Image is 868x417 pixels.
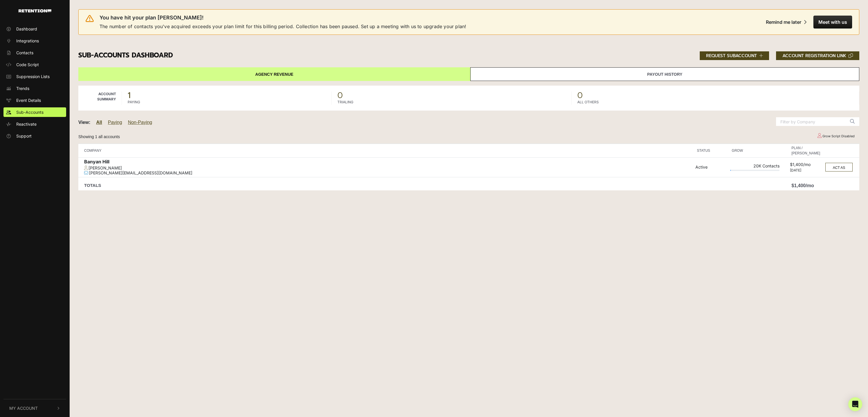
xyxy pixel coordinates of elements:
label: PAYING [128,100,140,105]
div: Plan Usage: 1% [730,170,780,171]
h3: Sub-accounts Dashboard [78,51,859,60]
span: Suppression Lists [16,73,50,80]
td: Account Summary [78,86,122,111]
th: PLAN / [PERSON_NAME] [789,144,823,158]
label: ALL OTHERS [577,100,599,105]
a: Suppression Lists [3,72,66,81]
label: TRIALING [337,100,353,105]
button: Remind me later [761,16,811,28]
div: [PERSON_NAME] [84,166,692,171]
td: TOTALS [78,177,694,190]
a: Payout History [470,67,859,81]
div: $1,400/mo [790,162,822,168]
small: Showing 1 all accounts [78,134,120,139]
button: REQUEST SUBACCOUNT [700,51,769,60]
div: [DATE] [790,168,822,172]
strong: $1,400/mo [791,183,814,188]
a: Code Script [3,60,66,69]
th: STATUS [694,144,729,158]
th: COMPANY [78,144,694,158]
a: Non-Paying [128,120,152,125]
div: Remind me later [766,19,801,25]
span: Contacts [16,50,33,56]
span: Code Script [16,62,39,68]
a: Trends [3,84,66,93]
button: ACT AS [825,163,853,172]
a: Reactivate [3,119,66,129]
a: Event Details [3,95,66,105]
a: Dashboard [3,24,66,34]
div: [PERSON_NAME][EMAIL_ADDRESS][DOMAIN_NAME] [84,171,692,176]
a: All [96,120,102,125]
span: You have hit your plan [PERSON_NAME]! [100,14,204,21]
img: Retention.com [19,9,51,12]
span: Reactivate [16,121,37,127]
div: Banyan Hill [84,159,692,166]
span: The number of contacts you've acquired exceeds your plan limit for this billing period. Collectio... [100,23,466,30]
span: 0 [577,91,853,100]
span: My Account [9,405,38,411]
span: Dashboard [16,26,37,32]
td: Grow Script Disabled [812,131,859,141]
a: Paying [108,120,122,125]
span: 0 [337,91,566,100]
td: Active [694,158,729,177]
span: Trends [16,85,29,91]
span: Sub-Accounts [16,109,44,115]
div: 20K Contacts [730,164,780,170]
strong: 1 [128,89,131,102]
a: Contacts [3,48,66,57]
a: Integrations [3,36,66,46]
div: Open Intercom Messenger [848,397,862,411]
span: Support [16,133,32,139]
input: Filter by Company [776,117,846,126]
span: Integrations [16,38,39,44]
strong: View: [78,120,91,125]
a: Agency Revenue [78,67,470,81]
button: My Account [3,399,66,417]
a: Sub-Accounts [3,107,66,117]
span: Event Details [16,97,41,103]
a: Support [3,131,66,141]
button: Meet with us [813,16,852,28]
th: GROW [729,144,781,158]
button: ACCOUNT REGISTRATION LINK [776,51,859,60]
